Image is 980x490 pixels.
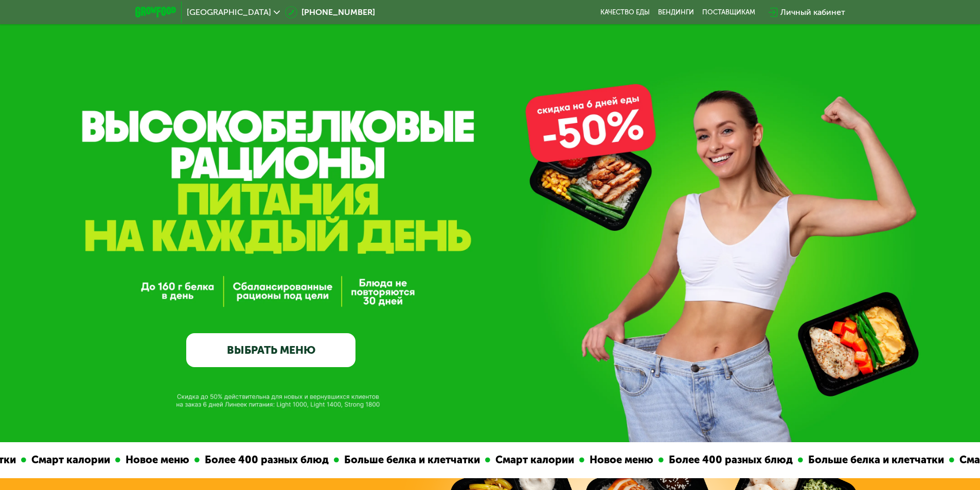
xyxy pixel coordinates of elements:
[186,333,355,367] a: ВЫБРАТЬ МЕНЮ
[187,8,271,16] span: [GEOGRAPHIC_DATA]
[702,8,755,16] div: поставщикам
[490,452,579,468] div: Смарт калории
[199,452,333,468] div: Более 400 разных блюд
[26,452,115,468] div: Смарт калории
[120,452,194,468] div: Новое меню
[338,452,485,468] div: Больше белка и клетчатки
[780,6,845,19] div: Личный кабинет
[600,8,650,16] a: Качество еды
[584,452,658,468] div: Новое меню
[803,452,949,468] div: Больше белка и клетчатки
[285,6,375,19] a: [PHONE_NUMBER]
[663,452,797,468] div: Более 400 разных блюд
[658,8,694,16] a: Вендинги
